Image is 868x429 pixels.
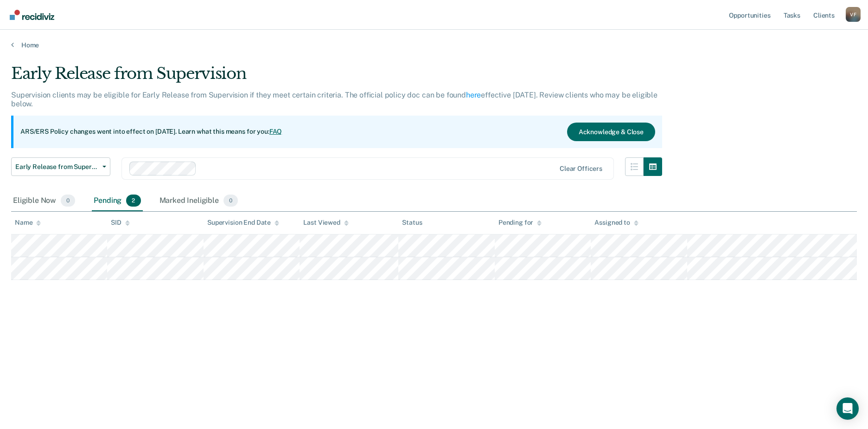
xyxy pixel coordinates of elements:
p: Supervision clients may be eligible for Early Release from Supervision if they meet certain crite... [11,91,657,108]
div: V F [846,7,861,22]
span: 0 [223,195,238,207]
a: Home [11,41,857,49]
button: Profile dropdown button [846,7,861,22]
span: 0 [61,195,75,207]
div: Supervision End Date [207,219,279,227]
div: Name [15,219,41,227]
a: FAQ [269,128,282,135]
div: Open Intercom Messenger [836,397,859,420]
div: Eligible Now0 [11,191,77,211]
img: Recidiviz [10,10,54,20]
div: Clear officers [560,165,602,173]
button: Acknowledge & Close [567,123,655,141]
div: Status [402,219,422,227]
a: here [466,91,481,99]
div: Assigned to [594,219,638,227]
p: ARS/ERS Policy changes went into effect on [DATE]. Learn what this means for you: [20,127,282,136]
button: Early Release from Supervision [11,157,110,176]
div: Last Viewed [303,219,348,227]
div: SID [111,219,130,227]
span: Early Release from Supervision [15,163,99,171]
div: Early Release from Supervision [11,64,662,91]
div: Pending2 [92,191,142,211]
div: Pending for [498,219,542,227]
span: 2 [126,195,140,207]
div: Marked Ineligible0 [158,191,240,211]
